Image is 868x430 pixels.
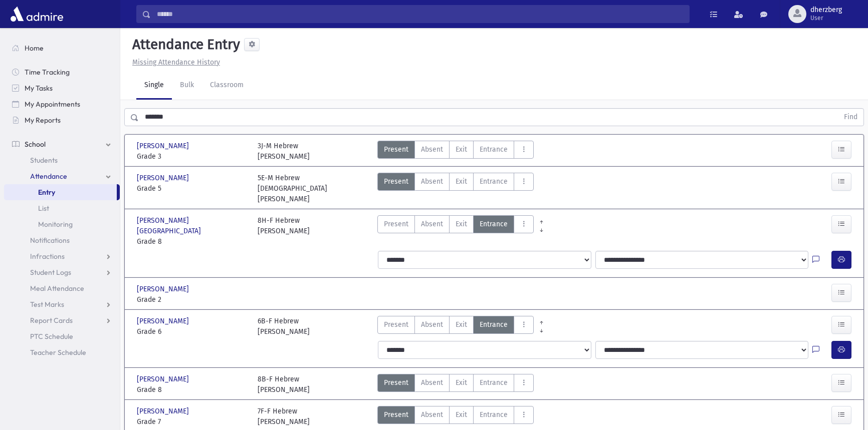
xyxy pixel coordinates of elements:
[25,68,70,77] span: Time Tracking
[456,319,467,330] span: Exit
[137,141,191,151] span: [PERSON_NAME]
[38,204,49,213] span: List
[4,344,120,360] a: Teacher Schedule
[136,72,172,100] a: Single
[137,384,248,395] span: Grade 8
[128,58,220,67] a: Missing Attendance History
[8,4,66,24] img: AdmirePro
[384,176,408,187] span: Present
[4,184,117,200] a: Entry
[480,319,508,330] span: Entrance
[137,183,248,194] span: Grade 5
[30,172,67,181] span: Attendance
[4,136,120,152] a: School
[25,116,61,125] span: My Reports
[384,219,408,229] span: Present
[4,96,120,112] a: My Appointments
[132,58,220,67] u: Missing Attendance History
[421,409,443,420] span: Absent
[480,144,508,155] span: Entrance
[377,406,534,427] div: AttTypes
[30,348,86,357] span: Teacher Schedule
[258,215,310,247] div: 8H-F Hebrew [PERSON_NAME]
[30,252,65,261] span: Infractions
[480,377,508,388] span: Entrance
[4,80,120,96] a: My Tasks
[25,44,44,53] span: Home
[258,374,310,395] div: 8B-F Hebrew [PERSON_NAME]
[384,377,408,388] span: Present
[4,40,120,56] a: Home
[4,328,120,344] a: PTC Schedule
[4,64,120,80] a: Time Tracking
[4,168,120,184] a: Attendance
[137,416,248,427] span: Grade 7
[4,264,120,280] a: Student Logs
[38,220,73,229] span: Monitoring
[137,374,191,384] span: [PERSON_NAME]
[25,84,53,93] span: My Tasks
[4,200,120,216] a: List
[377,215,534,247] div: AttTypes
[30,268,71,277] span: Student Logs
[30,332,73,341] span: PTC Schedule
[421,319,443,330] span: Absent
[4,280,120,296] a: Meal Attendance
[4,232,120,248] a: Notifications
[137,406,191,416] span: [PERSON_NAME]
[137,326,248,337] span: Grade 6
[421,144,443,155] span: Absent
[384,144,408,155] span: Present
[137,236,248,247] span: Grade 8
[810,14,842,22] span: User
[38,188,55,197] span: Entry
[137,294,248,305] span: Grade 2
[151,5,689,23] input: Search
[384,319,408,330] span: Present
[202,72,252,100] a: Classroom
[421,176,443,187] span: Absent
[25,100,80,109] span: My Appointments
[128,36,240,53] h5: Attendance Entry
[172,72,202,100] a: Bulk
[30,156,58,165] span: Students
[137,151,248,162] span: Grade 3
[456,219,467,229] span: Exit
[810,6,842,14] span: dherzberg
[480,219,508,229] span: Entrance
[456,176,467,187] span: Exit
[30,236,70,245] span: Notifications
[258,141,310,162] div: 3J-M Hebrew [PERSON_NAME]
[137,173,191,183] span: [PERSON_NAME]
[30,316,73,325] span: Report Cards
[4,312,120,328] a: Report Cards
[137,316,191,326] span: [PERSON_NAME]
[258,173,368,204] div: 5E-M Hebrew [DEMOGRAPHIC_DATA][PERSON_NAME]
[377,141,534,162] div: AttTypes
[4,112,120,128] a: My Reports
[258,316,310,337] div: 6B-F Hebrew [PERSON_NAME]
[838,109,863,126] button: Find
[4,152,120,168] a: Students
[258,406,310,427] div: 7F-F Hebrew [PERSON_NAME]
[4,248,120,264] a: Infractions
[421,219,443,229] span: Absent
[377,374,534,395] div: AttTypes
[137,215,248,236] span: [PERSON_NAME][GEOGRAPHIC_DATA]
[421,377,443,388] span: Absent
[456,144,467,155] span: Exit
[456,377,467,388] span: Exit
[4,216,120,232] a: Monitoring
[480,176,508,187] span: Entrance
[377,316,534,337] div: AttTypes
[137,284,191,294] span: [PERSON_NAME]
[30,284,84,293] span: Meal Attendance
[4,296,120,312] a: Test Marks
[377,173,534,204] div: AttTypes
[30,300,64,309] span: Test Marks
[384,409,408,420] span: Present
[25,140,46,149] span: School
